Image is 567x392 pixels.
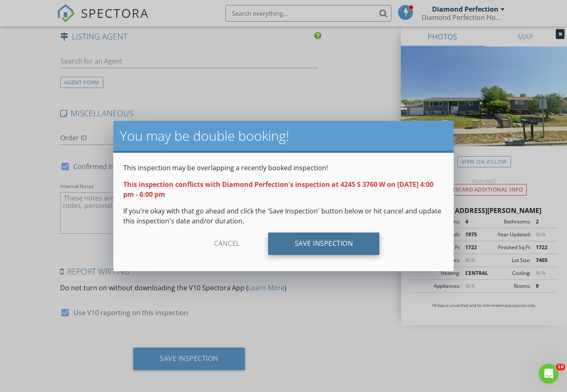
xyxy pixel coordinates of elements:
[123,206,444,226] p: If you're okay with that go ahead and click the 'Save Inspection' button below or hit cancel and ...
[539,364,559,384] iframe: Intercom live chat
[556,364,565,370] span: 10
[123,163,444,173] p: This inspection may be overlapping a recently booked inspection!
[123,180,433,199] strong: This inspection conflicts with Diamond Perfection's inspection at 4245 S 3760 W on [DATE] 4:00 pm...
[188,233,266,255] div: Cancel
[120,127,447,144] h2: You may be double booking!
[268,233,380,255] div: Save Inspection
